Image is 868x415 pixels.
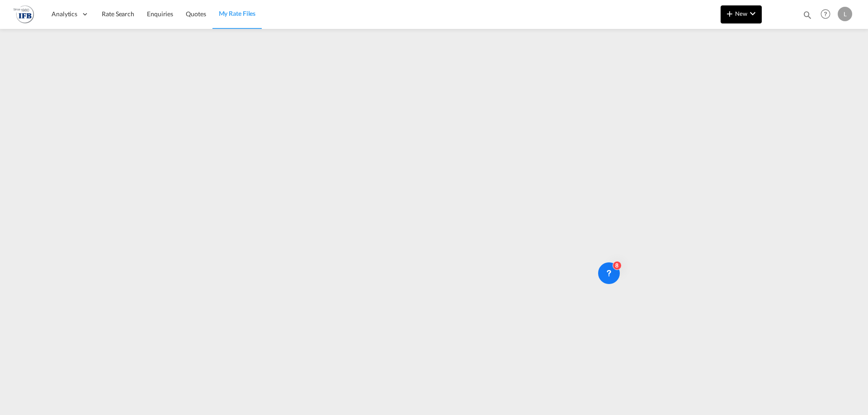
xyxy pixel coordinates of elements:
[818,6,838,23] div: Help
[186,10,206,18] span: Quotes
[147,10,173,18] span: Enquiries
[724,8,735,19] md-icon: icon-plus 400-fg
[747,8,758,19] md-icon: icon-chevron-down
[802,10,812,23] div: icon-magnify
[818,6,833,22] span: Help
[14,4,34,24] img: de31bbe0256b11eebba44b54815f083d.png
[52,9,77,19] span: Analytics
[724,10,758,17] span: New
[219,9,256,17] span: My Rate Files
[102,10,134,18] span: Rate Search
[838,7,852,21] div: L
[721,5,762,23] button: icon-plus 400-fgNewicon-chevron-down
[802,10,812,20] md-icon: icon-magnify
